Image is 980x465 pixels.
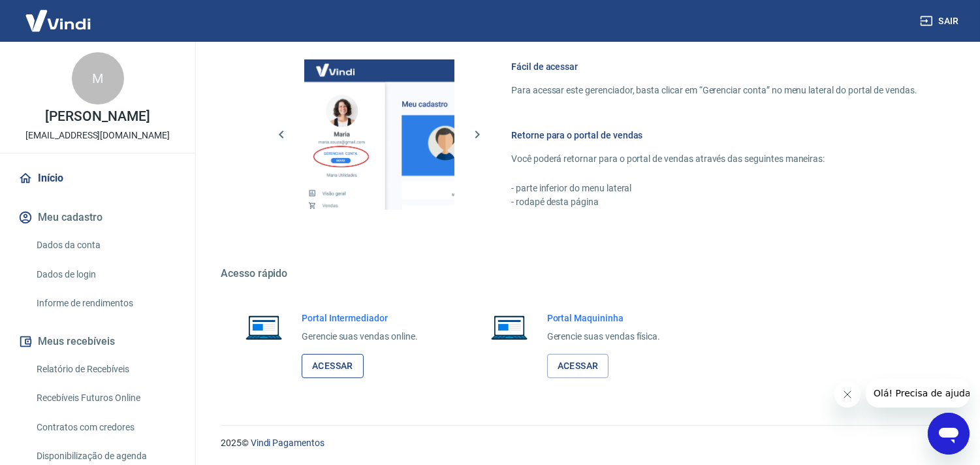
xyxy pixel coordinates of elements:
a: Vindi Pagamentos [251,438,324,448]
a: Relatório de Recebíveis [31,356,180,383]
button: Meus recebíveis [16,327,180,356]
p: - rodapé desta página [511,195,917,209]
p: 2025 © [221,436,949,450]
h6: Retorne para o portal de vendas [511,129,917,142]
p: [PERSON_NAME] [45,110,150,123]
iframe: Mensagem da empresa [866,379,970,408]
p: [EMAIL_ADDRESS][DOMAIN_NAME] [25,129,170,142]
span: Olá! Precisa de ajuda? [8,9,110,20]
img: Vindi [16,1,101,40]
a: Contratos com credores [31,414,180,441]
h5: Acesso rápido [221,267,949,280]
a: Recebíveis Futuros Online [31,385,180,411]
img: Imagem da dashboard mostrando o botão de gerenciar conta na sidebar no lado esquerdo [304,59,454,210]
p: Gerencie suas vendas online. [302,330,418,344]
img: Imagem de um notebook aberto [482,312,537,343]
h6: Portal Intermediador [302,312,418,325]
button: Meu cadastro [16,203,180,232]
p: - parte inferior do menu lateral [511,182,917,195]
p: Você poderá retornar para o portal de vendas através das seguintes maneiras: [511,152,917,166]
a: Informe de rendimentos [31,290,180,317]
img: Imagem de um notebook aberto [236,312,291,343]
div: M [72,52,124,104]
button: Sair [917,9,964,33]
p: Gerencie suas vendas física. [547,330,661,344]
a: Acessar [302,354,364,378]
iframe: Botão para abrir a janela de mensagens [928,413,970,455]
a: Dados da conta [31,232,180,259]
a: Dados de login [31,261,180,288]
p: Para acessar este gerenciador, basta clicar em “Gerenciar conta” no menu lateral do portal de ven... [511,84,917,97]
h6: Fácil de acessar [511,60,917,73]
a: Acessar [547,354,609,378]
iframe: Fechar mensagem [834,381,861,408]
h6: Portal Maquininha [547,312,661,325]
a: Início [16,164,180,193]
